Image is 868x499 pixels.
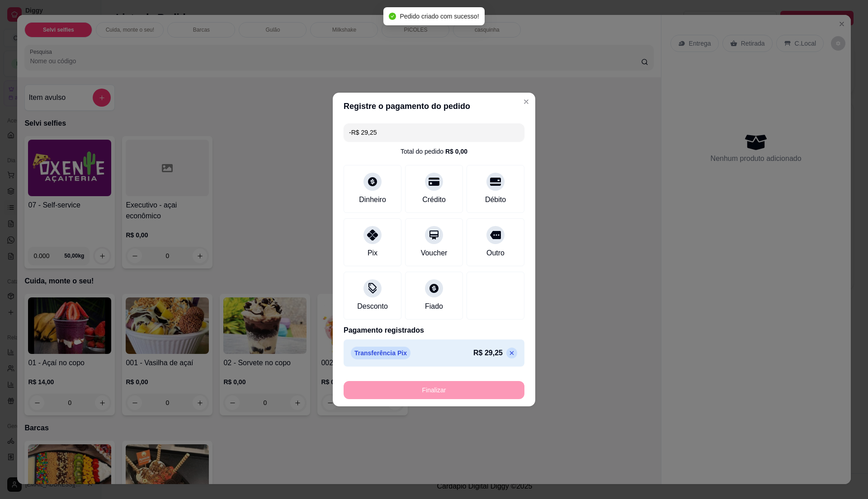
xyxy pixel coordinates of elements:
div: Voucher [421,248,448,259]
div: Crédito [422,194,446,205]
div: Pix [368,248,377,259]
div: Total do pedido [401,147,467,156]
div: Débito [485,194,506,205]
input: Ex.: hambúrguer de cordeiro [349,123,519,141]
div: Desconto [357,301,388,312]
span: Pedido criado com sucesso! [400,13,479,20]
header: Registre o pagamento do pedido [333,93,535,120]
button: Close [519,94,533,109]
span: check-circle [389,13,396,20]
div: Fiado [425,301,443,312]
div: R$ 0,00 [445,147,467,156]
div: Dinheiro [359,194,386,205]
div: Outro [486,248,505,259]
p: Pagamento registrados [344,325,524,336]
p: R$ 29,25 [473,348,503,358]
p: Transferência Pix [351,347,410,359]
